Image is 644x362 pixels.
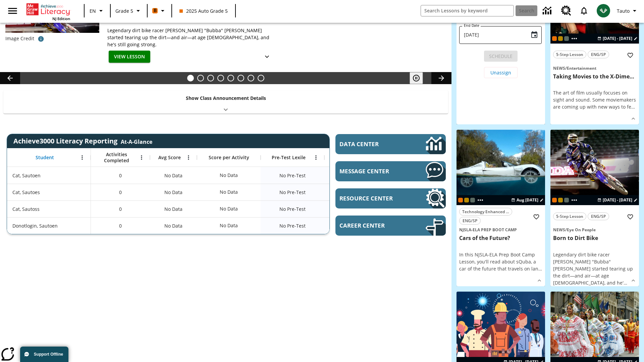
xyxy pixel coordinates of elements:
span: Cat, Sautoes [12,189,40,196]
img: avatar image [597,4,610,17]
span: n [535,265,538,272]
div: No Data, Cat, Sautoen [324,167,388,184]
span: Topic: NJSLA-ELA Prep Boot Camp/ [459,226,542,233]
button: Show Details [534,276,544,286]
a: Resource Center, Will open in new tab [557,2,575,20]
div: New 2025 class [558,198,563,202]
button: Open Menu [311,153,321,163]
span: OL 2025 Auto Grade 6 [564,36,569,41]
input: search field [421,5,514,16]
span: 0 [119,189,122,196]
button: Add to Favorites [624,211,636,223]
button: Slide 1 Born to Dirt Bike [187,75,194,81]
span: Topic: News/Eye On People [553,226,636,233]
a: Resource Center, Will open in new tab [335,188,446,208]
div: At-A-Glance [121,137,152,145]
button: Add to Favorites [530,211,542,223]
span: No Pre-Test, Donotlogin, Sautoen [279,222,306,229]
span: NJ Edition [52,16,70,21]
div: Legendary dirt bike racer [PERSON_NAME] "Bubba" [PERSON_NAME] started tearing up the dirt—and air... [553,251,636,286]
span: Message Center [339,167,406,175]
button: Profile/Settings [614,5,641,17]
button: Show Details [260,51,274,63]
button: Lesson carousel, Next [431,72,451,84]
span: Legendary dirt bike racer James "Bubba" Stewart started tearing up the dirt—and air—at age 4, and... [107,27,275,48]
button: Show more classes [570,35,578,43]
span: Technology Enhanced Item [462,208,509,215]
div: Current Class [552,198,557,202]
p: The art of film usually focuses on sight and sound. Some moviemakers are coming up with new ways ... [553,89,636,110]
a: Notifications [575,2,593,19]
span: Achieve3000 Literacy Reporting [13,136,152,145]
span: Donotlogin, Sautoen [12,222,58,229]
button: Show more classes [570,196,578,204]
button: Slide 8 Sleepless in the Animal Kingdom [258,75,264,81]
button: Slide 3 What's the Big Idea? [207,75,214,81]
div: lesson details [550,130,639,286]
div: 0, Cat, Sautoss [91,200,150,217]
div: No Data, Cat, Sautoss [150,200,197,217]
span: Pre-Test Lexile [272,155,306,161]
span: Current Class [552,36,557,41]
span: Career Center [339,222,406,229]
span: Entertainment [567,65,596,71]
span: B [154,6,157,15]
button: Choose date, selected date is Aug 24, 2025 [528,28,541,42]
button: Open side menu [3,1,22,21]
button: Unassign [484,67,518,78]
button: Add to Favorites [624,49,636,61]
span: 0 [119,222,122,229]
button: Support Offline [20,347,68,362]
button: 5-Step Lesson [553,213,586,220]
button: Aug 24 - Aug 01 Choose Dates [510,197,545,203]
span: Unassign [490,69,511,76]
div: Show Class Announcement Details [3,90,448,114]
span: Grade 5 [115,7,133,14]
button: Slide 6 Career Lesson [237,75,244,81]
div: No Data, Cat, Sautoes [216,185,241,199]
span: No Data [161,202,186,216]
div: 0, Donotlogin, Sautoen [91,217,150,234]
span: ENG/SP [463,217,477,224]
button: Credit: Rick Scuteri/AP Images [34,33,48,45]
span: Cat, Sautoen [12,172,41,179]
p: Image Credit [5,35,34,42]
div: No Data, Donotlogin, Sautoen [150,217,197,234]
span: / [565,65,567,71]
p: Show Class Announcement Details [186,95,266,102]
span: News [553,65,565,71]
span: Student [36,155,54,161]
span: News [553,227,565,233]
button: Show more classes [476,196,484,204]
span: Aug [DATE] [517,197,538,203]
span: 2025 Auto Grade 5 [179,7,228,14]
button: Open Menu [183,153,194,163]
div: New 2025 class [464,198,469,202]
a: Data Center [539,2,557,20]
button: Show Details [628,276,638,286]
button: Aug 26 - Aug 26 Choose Dates [596,197,639,203]
span: OL 2025 Auto Grade 6 [564,198,569,202]
button: ENG/SP [588,51,609,58]
button: Aug 24 - Aug 24 Choose Dates [596,36,639,42]
span: Avg Score [158,155,181,161]
div: lesson details [457,130,545,286]
div: OL 2025 Auto Grade 6 [470,198,475,202]
span: No Data [161,185,186,199]
button: 5-Step Lesson [553,51,586,58]
button: ENG/SP [588,213,609,220]
span: Activities Completed [94,152,139,164]
div: In this NJSLA-ELA Prep Boot Camp Lesson, you'll read about sQuba, a car of the future that travel... [459,251,542,272]
button: ENG/SP [459,217,481,225]
span: Support Offline [34,352,63,357]
span: Eye On People [567,227,596,233]
span: Score per Activity [209,155,249,161]
span: No Pre-Test, Cat, Sautoes [279,189,306,196]
span: 5-Step Lesson [556,213,583,220]
span: Resource Center [339,194,406,202]
button: Slide 5 Pre-release lesson [227,75,234,81]
label: End Date [464,23,479,28]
